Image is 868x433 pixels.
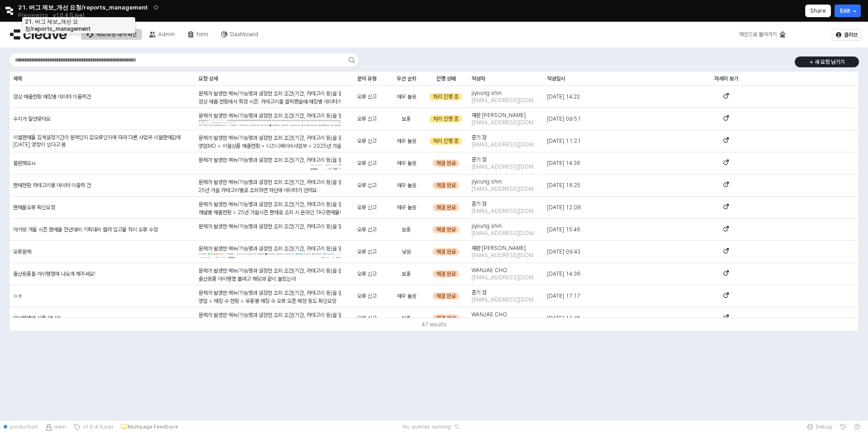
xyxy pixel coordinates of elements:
[547,270,580,278] span: [DATE] 14:36
[547,75,565,82] span: 작성일시
[436,248,456,255] span: 해결 완료
[198,275,341,283] p: 출산용품 아이템맵 볼려고 해당과 같이 눌렀는데
[54,423,66,430] span: main
[472,267,507,274] span: WANJAE CHO
[547,137,581,145] span: [DATE] 11:21
[197,31,208,38] div: form
[397,137,416,145] span: 매우 높음
[13,315,61,322] span: 아이템맵에 상품 안나옴
[13,248,31,255] span: 오류문제
[182,29,214,40] button: form
[198,186,341,194] p: 25년 가을 카테고리별로 조회하면 하단에 데이터가 안떠요.
[472,200,486,207] span: 준기 정
[13,226,158,233] span: 아가방 겨울 시즌 판매율 전년대비 기획대비 컬러 입고율 차이 오류 수정
[547,204,581,211] span: [DATE] 12:08
[402,115,411,122] span: 보통
[13,292,22,300] span: ㅇㅎ
[198,253,341,310] img: Y1YCfAzxBQCUBKpX+P2TBjX4dUOElAAAAAElFTkSuQmCC
[472,289,486,296] span: 준기 정
[81,29,142,40] button: 제보/요청 내역 확인
[436,204,456,211] span: 해결 완료
[472,222,502,230] span: jiyoung shin
[433,115,458,122] span: 처리 진행 중
[472,311,507,318] span: WANJAE CHO
[844,31,858,38] p: 클리브
[198,75,218,82] span: 요청 상세
[547,315,580,322] span: [DATE] 11:45
[48,9,90,22] button: Releases and History
[835,420,850,433] button: History
[832,29,862,41] button: 클리브
[357,204,377,211] span: 오류 신고
[472,245,526,252] span: 재환 [PERSON_NAME]
[18,3,148,12] span: 21. 버그 제보_개선 요청/reports_management
[198,297,341,305] p: 영업 > 매장 수 현황 > 유통별 매장 수 오류 오픈 폐점 등도 확인요망
[144,29,180,40] button: Admin
[198,142,341,150] p: 영업MD > 이월상품 매출현황 > 디즈니베이비사업부 > 2025년 가을이월 / 2025년 봄이월 판매율 값 오류
[472,185,540,193] span: [EMAIL_ADDRESS][DOMAIN_NAME]
[547,248,580,255] span: [DATE] 09:43
[13,75,22,82] span: 제목
[216,29,264,40] button: Dashboard
[472,97,540,104] span: [EMAIL_ADDRESS][DOMAIN_NAME]
[357,226,377,233] span: 오류 신고
[13,115,51,122] span: 수치가 잘안맞아요
[472,163,540,170] span: [EMAIL_ADDRESS][DOMAIN_NAME]
[436,292,456,300] span: 해결 완료
[230,31,258,38] div: Dashboard
[357,115,377,122] span: 오류 신고
[70,420,117,433] button: v1.0.4 (Live)
[357,137,377,145] span: 오류 신고
[436,182,456,189] span: 해결 완료
[547,160,580,167] span: [DATE] 14:36
[714,75,738,82] span: 자세히 보기
[402,248,411,255] span: 낮음
[835,5,861,17] button: Edit
[472,274,540,281] span: [EMAIL_ADDRESS][DOMAIN_NAME]
[198,245,341,430] div: 문제가 발생한 메뉴/기능명과 설정한 조회 조건(기간, 카테고리 등)을 알려주세요. 구체적으로 어떤 수치나 현상이 잘못되었고, 왜 오류라고 생각하시는지 설명해주세요. 올바른 결...
[402,270,411,278] span: 보통
[198,208,341,216] p: 채녈별 매출현황 > 25년 가을시즌 판매로 조회 시 온라인 TAG판매율이 100%를 초과하는 상태로 조회되고 있음
[13,93,91,100] span: 정상 매출현황 매장별 데이터 미출력건
[198,200,341,398] div: 문제가 발생한 메뉴/기능명과 설정한 조회 조건(기간, 카테고리 등)을 알려주세요. 구체적으로 어떤 수치나 현상이 잘못되었고, 왜 오류라고 생각하시는지 설명해주세요. 올바른 결...
[198,178,341,379] div: 문제가 발생한 메뉴/기능명과 설정한 조회 조건(기간, 카테고리 등)을 알려주세요. 구체적으로 어떤 수치나 현상이 잘못되었고, 왜 오류라고 생각하시는지 설명해주세요. 올바른 결...
[198,120,341,184] img: H8Kh4yS4wBatAAAAABJRU5ErkJggg==
[805,5,831,17] button: Share app
[472,296,540,303] span: [EMAIL_ADDRESS][DOMAIN_NAME]
[397,204,416,211] span: 매우 높음
[13,204,55,211] span: 판매율오류 확인요청
[357,270,377,278] span: 오류 신고
[547,182,580,189] span: [DATE] 16:25
[311,164,453,234] img: Gq5KwwAAAAZJREFUAwDX3Vs2HkVdKwAAAABJRU5ErkJggg==
[472,119,540,126] span: [EMAIL_ADDRESS][DOMAIN_NAME]
[9,318,859,331] div: Table toolbar
[472,178,502,185] span: jiyoung shin
[198,98,341,106] p: 정상 매출 현황에서 특정 시즌, 카테고리를 클릭했을때 매장별 데이터가 떠야 하는데 데이터 출력이 안됩니다.
[198,267,341,413] div: 문제가 발생한 메뉴/기능명과 설정한 조회 조건(기간, 카테고리 등)을 알려주세요. 구체적으로 어떤 수치나 현상이 잘못되었고, 왜 오류라고 생각하시는지 설명해주세요. 올바른 결...
[13,160,36,167] span: 불편해오ㅛ
[734,29,791,40] button: 메인으로 돌아가기
[357,248,377,255] span: 오류 신고
[436,315,456,322] span: 해결 완료
[472,134,486,141] span: 준기 정
[803,420,835,433] button: Debug
[547,292,580,300] span: [DATE] 17:17
[397,292,416,300] span: 매우 높음
[117,420,182,433] button: Multipage Feedback
[547,93,580,100] span: [DATE] 14:22
[357,315,377,322] span: 오류 신고
[198,89,341,228] div: 문제가 발생한 메뉴/기능명과 설정한 조회 조건(기간, 카테고리 등)을 알려주세요. 구체적으로 어떤 수치나 현상이 잘못되었고, 왜 오류라고 생각하시는지 설명해주세요. 올바른 결...
[198,164,341,236] p: 영업MD > 용품매출현황 > 24년 1년 실적조회가 안됨 안됨
[547,226,580,233] span: [DATE] 15:46
[53,12,85,19] p: v1.0.4 (Live)
[151,3,160,12] button: Add app to favorites
[433,93,458,100] span: 처리 진행 중
[547,115,581,122] span: [DATE] 09:51
[472,141,540,148] span: [EMAIL_ADDRESS][DOMAIN_NAME]
[472,112,526,119] span: 재환 [PERSON_NAME]
[357,93,377,100] span: 오류 신고
[403,423,451,430] span: No queries running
